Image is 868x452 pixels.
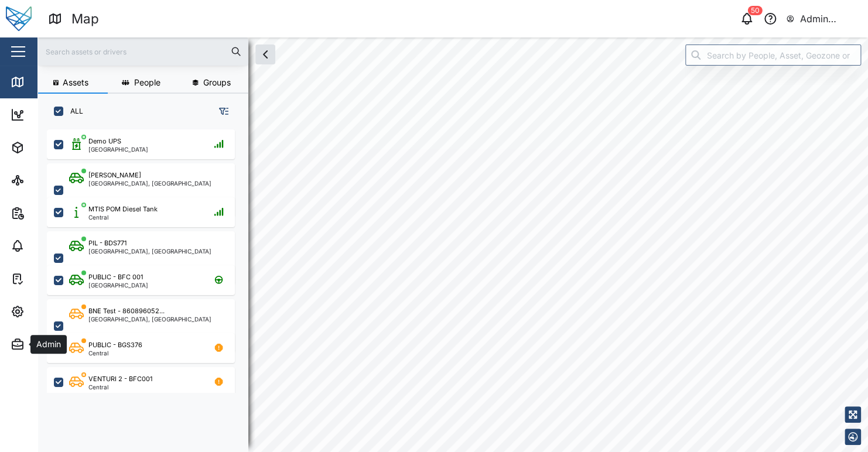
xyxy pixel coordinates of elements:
button: Admin Zaerald Lungos [785,11,859,27]
div: Tasks [30,272,63,285]
img: Main Logo [6,6,32,32]
div: MTIS POM Diesel Tank [88,204,158,214]
div: BNE Test - 860896052... [88,306,165,316]
div: Assets [30,141,67,154]
div: Central [88,384,152,390]
div: PUBLIC - BGS376 [88,340,142,350]
div: [GEOGRAPHIC_DATA] [88,282,148,288]
div: grid [47,125,248,392]
input: Search by People, Asset, Geozone or Place [685,44,861,66]
div: Reports [30,207,70,220]
div: PIL - BDS771 [88,238,127,248]
div: Map [30,76,57,88]
span: People [134,78,160,87]
div: Sites [30,174,59,187]
div: 50 [748,6,763,15]
canvas: Map [37,37,868,452]
input: Search assets or drivers [45,43,241,60]
div: [GEOGRAPHIC_DATA] [88,146,148,152]
div: [PERSON_NAME] [88,170,141,180]
div: Alarms [30,239,67,252]
div: Map [71,9,99,29]
div: Dashboard [30,108,83,121]
div: VENTURI 2 - BFC001 [88,374,152,384]
div: PUBLIC - BFC 001 [88,272,143,282]
label: ALL [63,107,83,116]
div: [GEOGRAPHIC_DATA], [GEOGRAPHIC_DATA] [88,248,211,254]
div: [GEOGRAPHIC_DATA], [GEOGRAPHIC_DATA] [88,180,211,186]
div: Admin Zaerald Lungos [800,12,858,26]
div: Settings [30,305,72,318]
div: Admin [30,338,65,351]
div: Central [88,350,142,356]
div: Demo UPS [88,136,121,146]
span: Groups [203,78,231,87]
div: [GEOGRAPHIC_DATA], [GEOGRAPHIC_DATA] [88,316,211,322]
div: Central [88,214,158,220]
span: Assets [63,78,88,87]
